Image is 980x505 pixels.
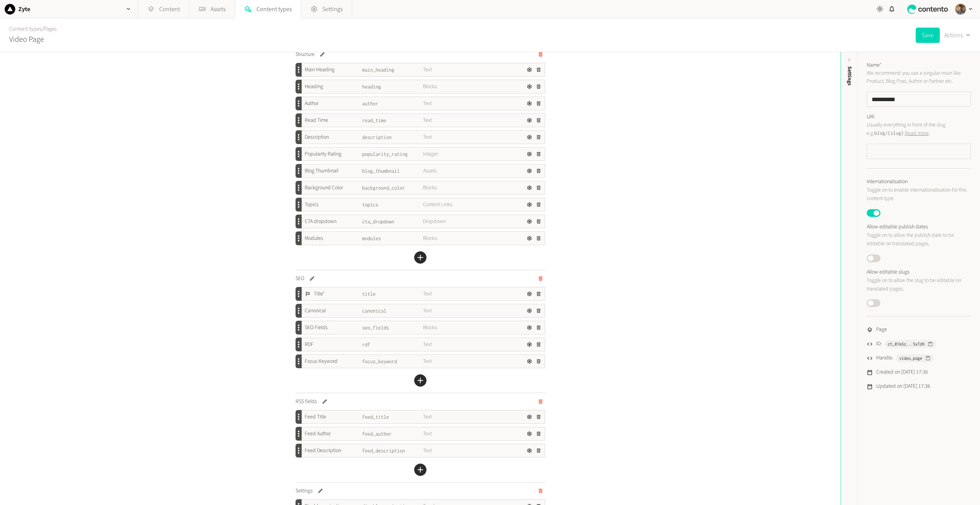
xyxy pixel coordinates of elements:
span: Title [314,290,325,298]
span: seo_fields [362,324,423,332]
span: SEO Fields [305,324,328,332]
span: Text [423,133,484,141]
span: topics [362,201,423,209]
span: cta_dropdown [362,218,423,226]
span: description [362,133,423,141]
span: Blog Thumbnail [305,167,338,175]
span: Text [423,430,484,438]
span: modules [362,234,423,243]
p: Toggle on to allow the slug to be editable on translated pages. [867,276,971,293]
span: CTA dropdown [305,218,336,226]
span: title [362,290,423,298]
span: Content types [256,5,292,14]
button: video_page [896,354,934,362]
h4: Settings [296,487,313,495]
span: Text [423,307,484,315]
span: Text [423,413,484,421]
span: Popularity Rating [305,150,341,158]
label: Internationalisation [867,178,908,186]
span: Blocks [423,234,484,243]
button: ct_01k6z...5xTd9 [885,340,936,348]
label: Allow editable slugs [867,268,910,276]
span: Settings [322,5,343,14]
span: Blocks [423,83,484,91]
code: blog/{slug} [874,130,904,136]
p: Usually everything in front of the slug e.g. . . [867,121,971,138]
span: Content Links [423,201,484,209]
span: main_heading [362,66,423,74]
span: Feed Title [305,413,326,421]
span: Settings [846,66,854,85]
a: Pages [44,25,57,33]
span: Main Heading [305,66,335,74]
span: Text [423,116,484,125]
span: Created on [DATE] 17:36 [876,368,928,376]
span: Text [423,100,484,108]
span: Feed Author [305,430,331,438]
span: ct_01k6z...5xTd9 [888,341,924,348]
span: video_page [899,355,922,362]
span: Text [423,447,484,455]
h4: SEO [296,275,304,283]
span: / [42,25,44,33]
label: Allow editable publish dates [867,223,928,231]
span: Text [423,66,484,74]
span: Text [423,357,484,366]
span: RDF [305,341,314,349]
img: Zyte [5,4,15,15]
span: Dropdown [423,218,484,226]
h2: Video Page [9,34,44,45]
span: Text [423,290,484,298]
span: Author [305,100,318,108]
a: Content types [9,25,42,33]
a: Read more [905,130,929,137]
span: Description [305,133,329,141]
span: canonical [362,307,423,315]
span: Topics [305,201,318,209]
img: Péter Soltész [955,4,966,15]
span: Handle: [876,354,893,362]
span: Canonical [305,307,326,315]
span: Blocks [423,324,484,332]
span: rdf [362,341,423,349]
label: URI [867,113,874,121]
span: heading [362,83,423,91]
button: Actions [944,28,971,43]
button: Save [916,28,940,43]
span: background_color [362,184,423,192]
span: blog_thumbnail [362,167,423,175]
h2: Zyte [18,5,30,14]
span: Focus Keyword [305,357,338,366]
h4: Structure [296,51,315,59]
span: Feed Description [305,447,341,455]
p: Toggle on to enable internationalisation for this content type. [867,186,971,203]
span: Integer [423,150,484,158]
span: popularity_rating [362,150,423,158]
span: Updated on [DATE] 17:36 [876,382,930,390]
span: read_time [362,116,423,125]
span: Page [876,326,887,334]
span: ID: [876,340,882,348]
p: Toggle on to allow the publish date to be editable on translated pages. [867,231,971,248]
span: Background Color [305,184,343,192]
span: Heading [305,83,323,91]
span: Assets [423,167,484,175]
span: feed_author [362,430,423,438]
span: focus_keyword [362,357,423,366]
span: author [362,100,423,108]
span: Read Time [305,116,328,125]
p: We recommend you use a singular noun like Product, Blog Post, Author or Partner etc. [867,69,971,85]
label: Name [867,61,882,69]
span: feed_description [362,447,423,455]
span: Blocks [423,184,484,192]
span: Modules [305,234,323,243]
h4: RSS fields [296,398,317,406]
span: feed_title [362,413,423,421]
span: Text [423,341,484,349]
